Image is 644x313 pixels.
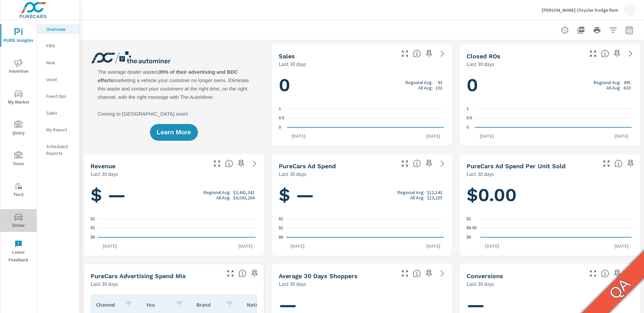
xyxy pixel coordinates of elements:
span: Total sales revenue over the selected date range. [Source: This data is sourced from the dealer’s... [225,160,233,168]
p: 620 [624,85,631,90]
p: Used [46,76,74,83]
span: Leave Feedback [2,240,35,264]
p: 93 [438,80,442,85]
span: Save this to your personalized report [249,268,260,279]
h1: $ — [91,184,257,206]
button: Make Fullscreen [588,268,598,279]
span: Average cost of advertising per each vehicle sold at the dealer over the selected date range. The... [614,160,623,168]
a: See more details in report [437,158,448,169]
button: Make Fullscreen [399,158,410,169]
p: Regional Avg: [204,190,231,195]
p: Channel [96,301,119,308]
p: Fixed Ops [46,93,74,100]
span: Save this to your personalized report [625,158,636,169]
h5: PureCars Ad Spend Per Unit Sold [467,163,566,170]
a: See more details in report [437,268,448,279]
p: Last 30 days [91,170,118,178]
div: New [37,58,79,68]
span: Save this to your personalized report [424,268,434,279]
button: Make Fullscreen [399,48,410,59]
h5: Conversions [467,272,503,279]
p: You [146,301,170,308]
text: 0 [279,125,281,130]
p: Regional Avg: [397,190,425,195]
text: $1 [279,216,283,221]
span: Advertise [2,59,35,75]
div: My Report [37,125,79,135]
div: nav menu [0,20,37,267]
text: 1 [279,107,281,111]
p: Last 30 days [467,170,494,178]
text: 0.5 [467,116,472,121]
text: 0.5 [279,116,284,121]
h1: $0.00 [467,184,633,206]
p: [DATE] [422,133,445,139]
h5: PureCars Ad Spend [279,163,336,170]
text: $1 [91,226,95,231]
div: Overview [37,24,79,34]
span: My Market [2,90,35,106]
button: Make Fullscreen [399,268,410,279]
p: [DATE] [286,243,309,249]
span: Save this to your personalized report [236,158,247,169]
h1: 0 [279,74,445,97]
button: Learn More [150,124,198,141]
div: Used [37,74,79,84]
span: Save this to your personalized report [424,48,434,59]
h5: Revenue [91,163,115,170]
span: Save this to your personalized report [424,158,434,169]
p: Regional Avg: [406,80,433,85]
div: PIPA [37,41,79,51]
button: Apply Filters [606,23,620,37]
button: Make Fullscreen [212,158,222,169]
span: Save this to your personalized report [612,268,623,279]
h5: Closed ROs [467,53,500,60]
text: $0 [467,235,471,240]
button: Make Fullscreen [225,268,236,279]
span: Driver [2,213,35,230]
p: [DATE] [287,133,310,139]
p: All Avg: [418,85,433,90]
p: 495 [624,80,631,85]
p: [DATE] [610,133,633,139]
h1: $ — [279,184,445,206]
p: [PERSON_NAME] Chrysler Dodge Ram [542,7,619,13]
p: [DATE] [98,243,121,249]
div: Sales [37,108,79,118]
span: Total cost of media for all PureCars channels for the selected dealership group over the selected... [413,160,421,168]
button: Make Fullscreen [601,158,612,169]
p: Overview [46,26,74,33]
p: $13,235 [427,195,442,200]
span: The number of dealer-specified goals completed by a visitor. [Source: This data is provided by th... [601,269,609,277]
p: Last 30 days [279,280,306,288]
p: [DATE] [422,243,445,249]
p: New [46,59,74,66]
button: Make Fullscreen [588,48,598,59]
p: [DATE] [480,243,504,249]
text: $1 [91,216,95,221]
h5: Sales [279,53,295,60]
p: All Avg: [606,85,621,90]
h5: Average 30 Days Shoppers [279,272,358,279]
text: 0 [467,125,469,130]
span: This table looks at how you compare to the amount of budget you spend per channel as opposed to y... [238,269,247,277]
text: $1 [467,216,471,221]
p: Scheduled Reports [46,143,74,156]
p: $12,143 [427,190,442,195]
p: Brand [197,301,220,308]
span: Learn More [157,129,191,135]
a: See more details in report [625,268,636,279]
p: $4,043,264 [233,195,255,200]
p: $3,441,341 [233,190,255,195]
a: See more details in report [249,158,260,169]
span: A rolling 30 day total of daily Shoppers on the dealership website, averaged over the selected da... [413,269,421,277]
span: Save this to your personalized report [612,48,623,59]
p: [DATE] [234,243,257,249]
span: Number of Repair Orders Closed by the selected dealership group over the selected time range. [So... [601,50,609,58]
p: Last 30 days [279,60,306,68]
h1: 0 [467,74,633,97]
p: Regional Avg: [594,80,621,85]
p: National [247,301,270,308]
text: 1 [467,107,469,111]
text: $0.50 [467,226,477,231]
